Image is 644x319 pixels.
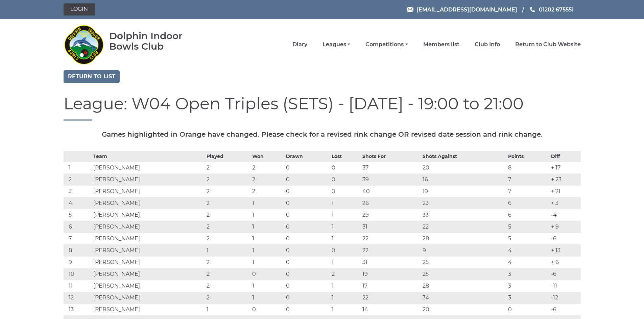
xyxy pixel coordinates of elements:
td: 23 [421,197,506,209]
td: 39 [361,174,421,185]
td: [PERSON_NAME] [92,162,205,174]
td: 19 [421,185,506,197]
td: 1 [330,197,360,209]
td: [PERSON_NAME] [92,197,205,209]
td: 13 [64,303,92,315]
a: Diary [292,41,307,48]
td: 3 [506,292,549,303]
a: Leagues [323,41,350,48]
td: 2 [205,185,251,197]
td: 1 [330,233,360,244]
td: [PERSON_NAME] [92,244,205,256]
th: Shots Against [421,151,506,162]
td: 25 [421,268,506,280]
td: 10 [64,268,92,280]
td: 26 [361,197,421,209]
span: [EMAIL_ADDRESS][DOMAIN_NAME] [416,6,517,12]
td: 9 [64,256,92,268]
td: 7 [506,174,549,185]
a: Login [64,3,95,16]
th: Drawn [284,151,330,162]
td: 1 [251,197,284,209]
td: 3 [506,280,549,292]
td: -6 [549,268,581,280]
td: [PERSON_NAME] [92,280,205,292]
td: 5 [64,209,92,221]
td: 19 [361,268,421,280]
img: Dolphin Indoor Bowls Club [64,21,104,68]
td: 1 [330,256,360,268]
a: Members list [423,41,459,48]
td: 1 [251,292,284,303]
td: 0 [284,197,330,209]
td: [PERSON_NAME] [92,221,205,233]
td: + 6 [549,256,581,268]
td: + 21 [549,185,581,197]
td: 31 [361,256,421,268]
td: 5 [506,221,549,233]
td: 7 [506,185,549,197]
a: Club Info [475,41,500,48]
td: 28 [421,280,506,292]
td: 0 [284,209,330,221]
td: [PERSON_NAME] [92,233,205,244]
td: 1 [251,256,284,268]
h1: League: W04 Open Triples (SETS) - [DATE] - 19:00 to 21:00 [64,95,581,121]
td: 1 [330,303,360,315]
td: 0 [330,244,360,256]
td: 0 [284,303,330,315]
td: 7 [64,233,92,244]
td: 0 [284,256,330,268]
td: 0 [251,303,284,315]
td: 2 [205,280,251,292]
th: Diff [549,151,581,162]
a: Competitions [365,41,408,48]
td: 1 [251,221,284,233]
td: -12 [549,292,581,303]
th: Won [251,151,284,162]
td: 0 [284,174,330,185]
td: 0 [506,303,549,315]
th: Played [205,151,251,162]
td: 0 [284,162,330,174]
td: 4 [64,197,92,209]
td: [PERSON_NAME] [92,209,205,221]
td: 5 [506,233,549,244]
td: 2 [251,174,284,185]
td: 9 [421,244,506,256]
td: 37 [361,162,421,174]
td: -6 [549,233,581,244]
td: 0 [330,162,360,174]
td: 16 [421,174,506,185]
td: 8 [506,162,549,174]
td: [PERSON_NAME] [92,256,205,268]
td: 25 [421,256,506,268]
td: 6 [506,209,549,221]
td: [PERSON_NAME] [92,303,205,315]
td: 2 [205,292,251,303]
td: 2 [205,233,251,244]
td: 6 [506,197,549,209]
td: 2 [205,268,251,280]
a: Phone us 01202 675551 [529,5,574,14]
td: 11 [64,280,92,292]
td: 31 [361,221,421,233]
td: 3 [506,268,549,280]
td: 1 [251,233,284,244]
td: 1 [330,209,360,221]
th: Shots For [361,151,421,162]
td: 2 [205,256,251,268]
td: [PERSON_NAME] [92,268,205,280]
td: 2 [205,174,251,185]
td: 0 [330,174,360,185]
td: 0 [284,244,330,256]
td: 20 [421,162,506,174]
td: 1 [330,280,360,292]
td: 2 [330,268,360,280]
a: Return to Club Website [515,41,581,48]
td: 4 [506,256,549,268]
a: Email [EMAIL_ADDRESS][DOMAIN_NAME] [407,5,517,14]
td: + 13 [549,244,581,256]
td: + 23 [549,174,581,185]
td: 34 [421,292,506,303]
